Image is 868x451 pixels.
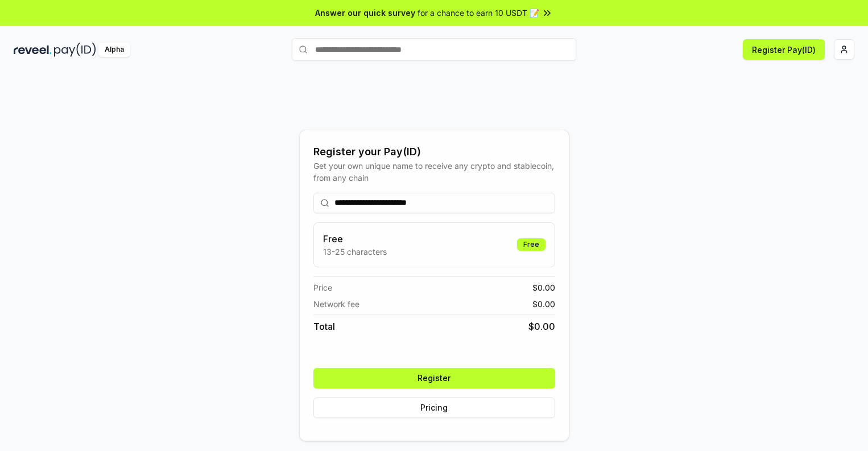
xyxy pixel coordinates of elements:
[313,320,335,333] span: Total
[98,43,130,57] div: Alpha
[313,282,332,293] span: Price
[743,39,825,60] button: Register Pay(ID)
[54,43,96,57] img: pay_id
[323,246,387,258] p: 13-25 characters
[315,7,415,19] span: Answer our quick survey
[323,232,387,246] h3: Free
[528,320,555,333] span: $ 0.00
[517,238,545,251] div: Free
[532,298,555,310] span: $ 0.00
[532,282,555,293] span: $ 0.00
[313,398,555,418] button: Pricing
[313,368,555,388] button: Register
[313,144,555,160] div: Register your Pay(ID)
[418,7,539,19] span: for a chance to earn 10 USDT 📝
[313,298,359,310] span: Network fee
[313,160,555,184] div: Get your own unique name to receive any crypto and stablecoin, from any chain
[14,43,52,57] img: reveel_dark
